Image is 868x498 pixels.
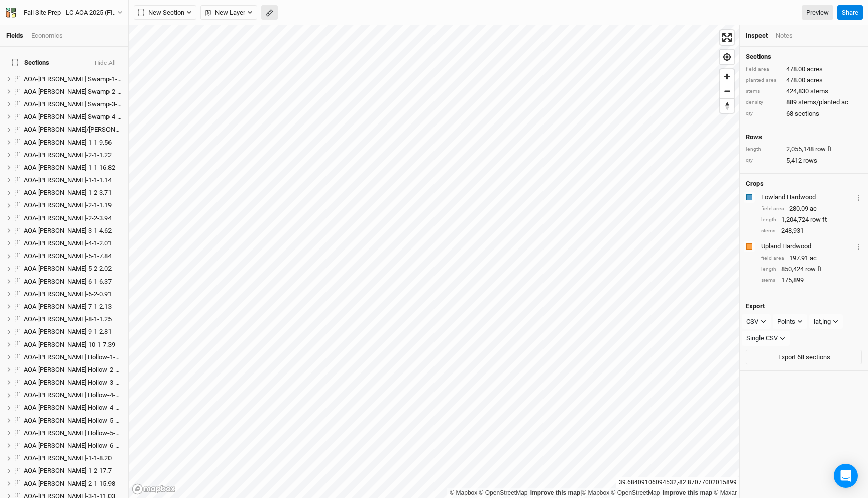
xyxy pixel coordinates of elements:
[805,265,822,274] span: row ft
[746,302,862,310] h4: Export
[24,227,122,235] div: AOA-Genevieve Jones-3-1-4.62
[200,5,257,20] button: New Layer
[720,30,734,45] button: Enter fullscreen
[798,98,848,107] span: stems/planted ac
[761,254,862,263] div: 197.91
[742,331,790,346] button: Single CSV
[807,65,823,74] span: acres
[24,290,122,298] div: AOA-Genevieve Jones-6-2-0.91
[24,201,122,209] div: AOA-Genevieve Jones-2-1-1.19
[24,404,133,411] span: AOA-[PERSON_NAME] Hollow-4-2-0.35
[24,454,112,462] span: AOA-[PERSON_NAME]-1-1-8.20
[761,215,862,224] div: 1,204,724
[746,157,781,164] div: qty
[746,99,781,106] div: density
[815,145,832,154] span: row ft
[746,53,862,61] h4: Sections
[761,193,853,202] div: Lowland Hardwood
[24,315,112,323] span: AOA-[PERSON_NAME]-8-1-1.25
[24,139,112,146] span: AOA-[PERSON_NAME]-1-1-9.56
[24,139,122,147] div: AOA-Darby Oaks-1-1-9.56
[24,201,112,209] span: AOA-[PERSON_NAME]-2-1-1.19
[746,88,781,95] div: stems
[24,265,112,272] span: AOA-[PERSON_NAME]-5-2-2.02
[24,480,122,488] div: AOA-Kibler Fen-2-1-15.98
[746,87,862,96] div: 424,830
[795,109,819,118] span: sections
[24,442,122,450] div: AOA-Hintz Hollow-6-1-2.29
[24,252,112,260] span: AOA-[PERSON_NAME]-5-1-7.84
[450,489,477,496] a: Mapbox
[761,204,862,213] div: 280.09
[24,480,115,487] span: AOA-[PERSON_NAME]-2-1-15.98
[837,5,863,20] button: Share
[24,164,115,171] span: AOA-[PERSON_NAME]-1-1-16.82
[24,417,133,424] span: AOA-[PERSON_NAME] Hollow-5-1-2.75
[24,189,112,196] span: AOA-[PERSON_NAME]-1-2-3.71
[746,66,781,73] div: field area
[814,317,831,327] div: lat,lng
[746,76,862,85] div: 478.00
[746,145,862,154] div: 2,055,148
[776,31,793,40] div: Notes
[24,278,112,285] span: AOA-[PERSON_NAME]-6-1-6.37
[24,126,162,133] span: AOA-[PERSON_NAME]/[PERSON_NAME]-2-1-8.83
[761,226,862,235] div: 248,931
[742,314,771,329] button: CSV
[761,205,784,213] div: field area
[746,333,778,343] div: Single CSV
[746,180,764,188] h4: Crops
[714,489,737,496] a: Maxar
[24,366,133,374] span: AOA-[PERSON_NAME] Hollow-2-1-2.41
[24,417,122,425] div: AOA-Hintz Hollow-5-1-2.75
[24,164,122,172] div: AOA-Elick-1-1-16.82
[24,75,135,83] span: AOA-[PERSON_NAME] Swamp-1-1-4.08
[138,8,184,18] span: New Section
[720,98,734,113] button: Reset bearing to north
[24,214,112,222] span: AOA-[PERSON_NAME]-2-2-3.94
[720,69,734,84] span: Zoom in
[24,100,122,108] div: AOA-Cackley Swamp-3-1-11.41
[24,88,135,95] span: AOA-[PERSON_NAME] Swamp-2-1-5.80
[720,50,734,64] span: Find my location
[24,303,122,311] div: AOA-Genevieve Jones-7-1-2.13
[24,151,122,159] div: AOA-Darby Oaks-2-1-1.22
[746,110,781,117] div: qty
[807,76,823,85] span: acres
[24,404,122,412] div: AOA-Hintz Hollow-4-2-0.35
[24,341,115,348] span: AOA-[PERSON_NAME]-10-1-7.39
[24,454,122,462] div: AOA-Kibler Fen-1-1-8.20
[802,5,833,20] a: Preview
[746,65,862,74] div: 478.00
[810,215,827,224] span: row ft
[746,350,862,365] button: Export 68 sections
[24,379,133,386] span: AOA-[PERSON_NAME] Hollow-3-1-2.23
[24,239,112,247] span: AOA-[PERSON_NAME]-4-1-2.01
[132,483,176,495] a: Mapbox logo
[24,176,112,184] span: AOA-[PERSON_NAME]-1-1-1.14
[134,5,196,20] button: New Section
[761,265,862,274] div: 850,424
[810,87,828,96] span: stems
[450,488,737,498] div: |
[24,379,122,387] div: AOA-Hintz Hollow-3-1-2.23
[24,265,122,273] div: AOA-Genevieve Jones-5-2-2.02
[777,317,795,327] div: Points
[720,84,734,98] button: Zoom out
[12,59,49,67] span: Sections
[663,489,712,496] a: Improve this map
[24,467,112,474] span: AOA-[PERSON_NAME]-1-2-17.7
[24,467,122,475] div: AOA-Kibler Fen-1-2-17.7
[24,252,122,260] div: AOA-Genevieve Jones-5-1-7.84
[24,189,122,197] div: AOA-Genevieve Jones-1-2-3.71
[24,442,133,449] span: AOA-[PERSON_NAME] Hollow-6-1-2.29
[24,88,122,96] div: AOA-Cackley Swamp-2-1-5.80
[746,31,768,40] div: Inspect
[24,303,112,310] span: AOA-[PERSON_NAME]-7-1-2.13
[761,227,776,235] div: stems
[24,126,122,134] div: AOA-Cossin/Kreisel-2-1-8.83
[31,31,63,40] div: Economics
[611,489,660,496] a: OpenStreetMap
[24,353,122,361] div: AOA-Hintz Hollow-1-1-2.43
[24,315,122,323] div: AOA-Genevieve Jones-8-1-1.25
